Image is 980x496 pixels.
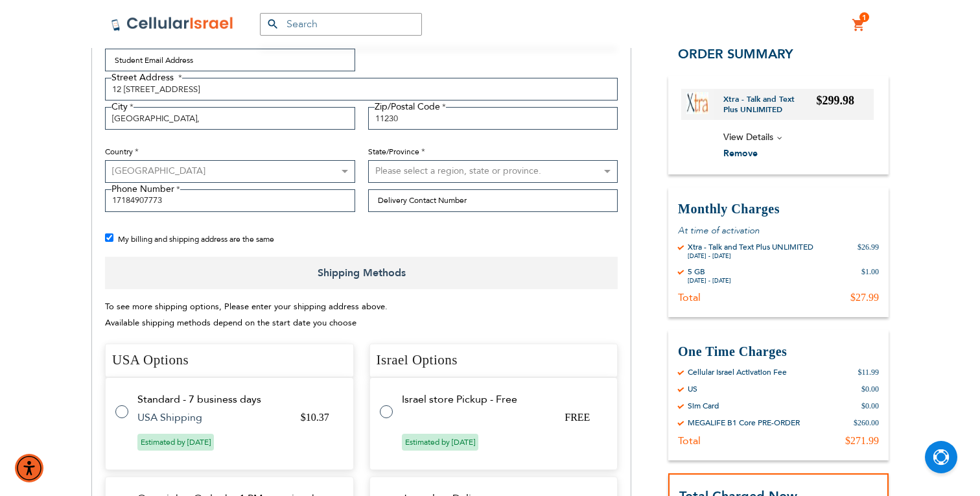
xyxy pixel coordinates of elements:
div: Xtra - Talk and Text Plus UNLIMITED [688,242,813,252]
div: $0.00 [861,384,879,394]
div: Accessibility Menu [15,454,43,482]
td: Standard - 7 business days [137,394,338,405]
img: Cellular Israel Logo [111,16,234,32]
div: Total [678,291,701,304]
span: To see more shipping options, Please enter your shipping address above. Available shipping method... [105,301,388,329]
a: Xtra - Talk and Text Plus UNLIMITED [723,94,817,115]
div: Cellular Israel Activation Fee [688,367,787,377]
img: Xtra - Talk and Text Plus UNLIMITED [686,92,708,114]
span: Remove [723,147,758,159]
div: US [688,384,697,394]
span: View Details [723,131,773,143]
div: $1.00 [861,266,879,285]
div: $27.99 [850,291,879,304]
input: Search [260,13,422,36]
td: USA Shipping [137,412,285,423]
div: $0.00 [861,401,879,411]
div: [DATE] - [DATE] [688,277,731,285]
div: Sim Card [688,401,719,411]
span: Shipping Methods [105,257,618,289]
h3: One Time Charges [678,343,879,360]
span: FREE [565,412,590,423]
p: At time of activation [678,224,879,237]
div: $26.99 [857,242,879,260]
span: Estimated by [DATE] [137,434,214,451]
div: Total [678,434,701,447]
h3: Monthly Charges [678,200,879,218]
div: MEGALIFE B1 Core PRE-ORDER [688,418,800,428]
a: 1 [852,18,866,33]
span: Estimated by [DATE] [402,434,478,451]
div: $260.00 [854,418,879,428]
span: $299.98 [817,94,855,107]
td: Israel store Pickup - Free [402,394,602,405]
div: [DATE] - [DATE] [688,252,813,260]
div: 5 GB [688,266,731,277]
span: Order Summary [678,45,793,63]
div: $11.99 [857,367,879,377]
span: $10.37 [301,412,329,423]
div: $271.99 [845,434,879,447]
h4: Israel Options [369,344,618,377]
span: My billing and shipping address are the same [118,234,274,244]
h4: USA Options [105,344,354,377]
span: 1 [862,12,867,23]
